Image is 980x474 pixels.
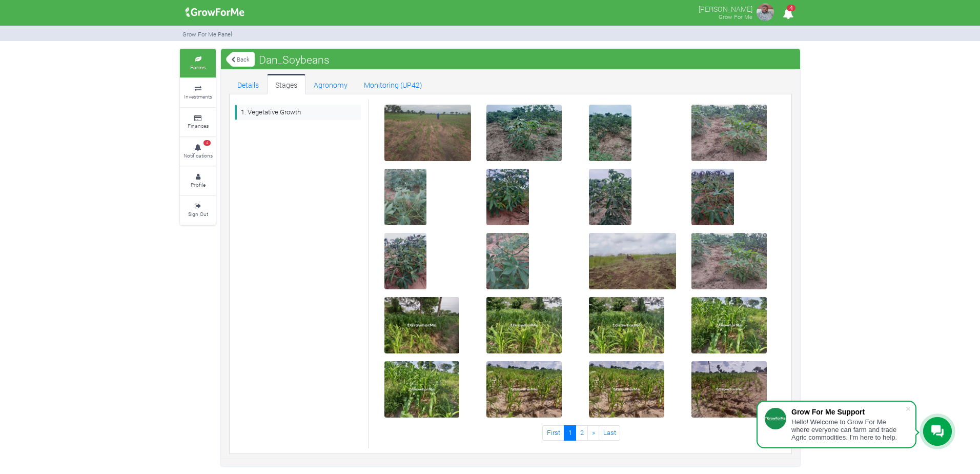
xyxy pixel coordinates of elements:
[377,425,787,440] nav: Page Navigation
[791,408,905,416] div: Grow For Me Support
[267,74,305,94] a: Stages
[180,49,216,77] a: Farms
[778,2,798,25] i: Notifications
[188,210,208,218] small: Sign Out
[180,108,216,136] a: Finances
[256,49,332,70] span: Dan_Soybeans
[180,196,216,224] a: Sign Out
[191,181,206,188] small: Profile
[599,425,620,440] a: Last
[564,425,576,440] a: 1
[180,137,216,166] a: 4 Notifications
[184,93,212,100] small: Investments
[787,5,795,11] span: 4
[755,2,775,23] img: growforme image
[183,152,213,159] small: Notifications
[576,425,588,440] a: 2
[791,418,905,441] div: Hello! Welcome to Grow For Me where everyone can farm and trade Agric commodities. I'm here to help.
[180,78,216,107] a: Investments
[778,10,798,19] a: 4
[203,140,211,146] span: 4
[226,51,255,68] a: Back
[356,74,431,94] a: Monitoring (UP42)
[180,167,216,195] a: Profile
[182,2,248,23] img: growforme image
[719,13,752,21] small: Grow For Me
[229,74,267,94] a: Details
[188,122,209,129] small: Finances
[235,105,361,120] a: 1. Vegetative Growth
[592,428,595,437] span: »
[182,30,232,38] small: Grow For Me Panel
[699,2,752,14] p: [PERSON_NAME]
[190,64,206,71] small: Farms
[542,425,564,440] a: First
[305,74,356,94] a: Agronomy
